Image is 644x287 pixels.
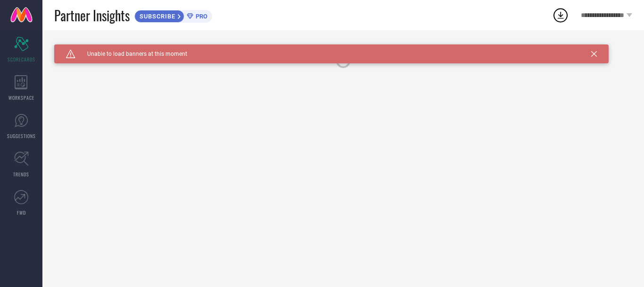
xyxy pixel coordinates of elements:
span: PRO [193,13,207,20]
span: SUGGESTIONS [7,132,36,139]
span: Unable to load banners at this moment [75,51,187,57]
div: Open download list [552,7,569,24]
span: SCORECARDS [8,56,35,63]
span: WORKSPACE [8,94,34,101]
span: FWD [17,209,26,216]
span: Partner Insights [54,6,130,25]
span: SUBSCRIBE [135,13,178,20]
span: TRENDS [13,171,29,178]
a: SUBSCRIBEPRO [134,8,212,23]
